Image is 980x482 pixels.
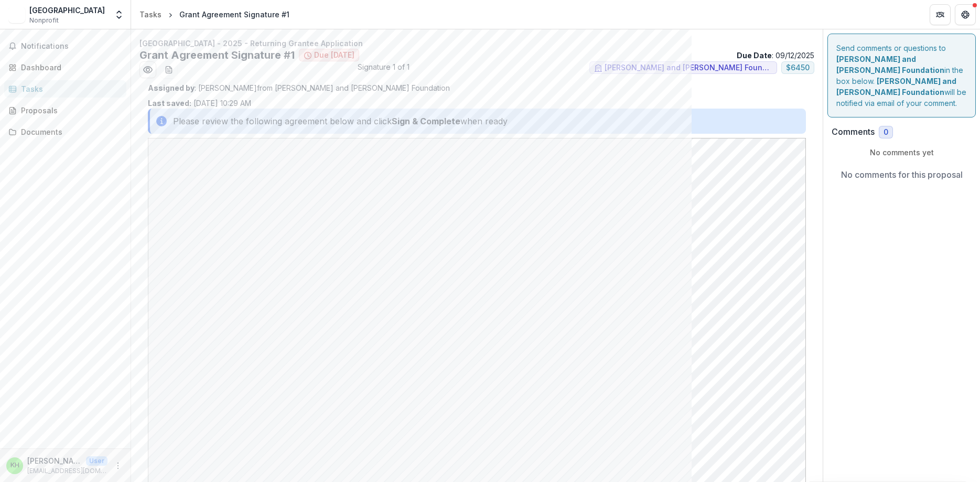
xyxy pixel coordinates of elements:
p: No comments yet [832,147,972,158]
p: : 09/12/2025 [737,50,814,61]
div: Tasks [21,83,118,94]
div: [GEOGRAPHIC_DATA] [29,5,105,16]
button: Notifications [4,38,126,55]
div: Tasks [139,9,161,20]
strong: [PERSON_NAME] and [PERSON_NAME] Foundation [836,77,956,97]
nav: breadcrumb [135,7,294,22]
div: Karen Hudson [10,462,19,469]
a: Tasks [135,7,166,22]
a: Proposals [4,102,126,119]
p: [DATE] 10:29 AM [148,98,251,109]
span: Notifications [21,42,122,51]
h2: Grant Agreement Signature #1 [139,49,295,61]
a: Documents [4,123,126,141]
button: Preview 68b3a395-11d0-4f8d-9fb7-da5556e4d44c.pdf [139,61,156,78]
span: Signature 1 of 1 [358,61,410,78]
p: [EMAIL_ADDRESS][DOMAIN_NAME] [27,466,107,476]
button: Get Help [955,4,976,25]
strong: Sign & Complete [392,115,460,127]
button: More [112,459,124,472]
p: User [86,456,107,466]
span: Due [DATE] [314,51,354,60]
span: 0 [884,128,888,137]
strong: [PERSON_NAME] and [PERSON_NAME] Foundation [836,55,944,74]
img: Salt Spring Island Public Library [8,6,25,23]
strong: Due Date [737,51,772,60]
a: Tasks [4,80,126,98]
p: No comments for this proposal [841,168,963,181]
strong: Last saved: [148,99,191,108]
div: Grant Agreement Signature #1 [179,9,289,20]
button: Partners [930,4,951,25]
p: [PERSON_NAME] [27,455,82,466]
span: [PERSON_NAME] and [PERSON_NAME] Foundation [605,63,772,72]
h2: Comments [832,127,875,137]
button: download-word-button [160,61,177,78]
div: Send comments or questions to in the box below. will be notified via email of your comment. [827,34,976,117]
span: Nonprofit [29,16,59,25]
div: Proposals [21,105,118,116]
p: : [PERSON_NAME] from [PERSON_NAME] and [PERSON_NAME] Foundation [148,82,806,93]
a: Dashboard [4,59,126,76]
div: Documents [21,126,118,137]
span: $ 6450 [786,63,810,72]
strong: Assigned by [148,83,195,92]
div: Dashboard [21,62,118,73]
button: Open entity switcher [112,4,126,25]
div: Please review the following agreement below and click when ready [148,109,806,134]
p: [GEOGRAPHIC_DATA] - 2025 - Returning Grantee Application [139,38,814,49]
